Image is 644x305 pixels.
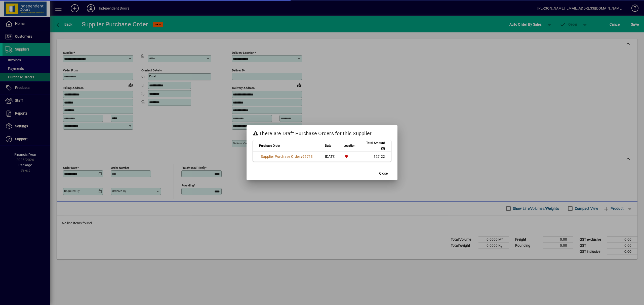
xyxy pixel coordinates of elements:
[325,143,331,148] span: Date
[344,143,355,148] span: Location
[359,151,391,162] td: 127.22
[247,125,397,140] h2: There are Draft Purchase Orders for this Supplier
[300,155,302,159] span: #
[379,171,388,176] span: Close
[261,155,300,159] span: Supplier Purchase Order
[322,151,340,162] td: [DATE]
[375,169,391,178] button: Close
[362,140,385,151] span: Total Amount ($)
[302,155,313,159] span: 95713
[259,143,280,148] span: Purchase Order
[343,154,356,159] span: Christchurch
[259,154,314,159] a: Supplier Purchase Order#95713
